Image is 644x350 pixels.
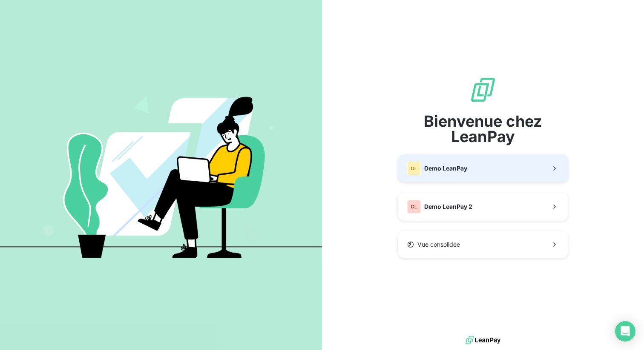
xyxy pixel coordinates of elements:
[424,164,467,173] span: Demo LeanPay
[407,200,421,213] div: DL
[615,321,635,341] div: Open Intercom Messenger
[407,162,421,175] div: DL
[466,334,500,347] img: logo
[417,240,460,249] span: Vue consolidée
[398,193,568,221] button: DLDemo LeanPay 2
[424,202,472,211] span: Demo LeanPay 2
[398,114,568,144] span: Bienvenue chez LeanPay
[469,76,497,103] img: logo sigle
[398,231,568,258] button: Vue consolidée
[398,154,568,182] button: DLDemo LeanPay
